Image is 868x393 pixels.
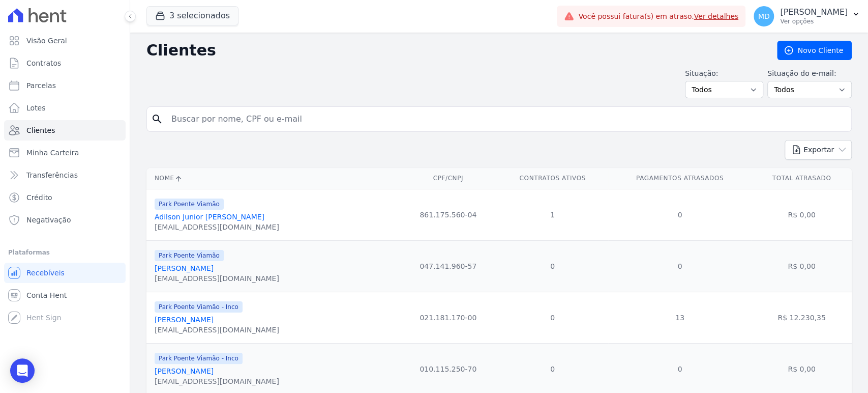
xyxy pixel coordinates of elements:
td: R$ 0,00 [752,189,852,240]
div: Plataformas [8,246,122,259]
td: R$ 12.230,35 [752,292,852,343]
a: Clientes [4,120,126,141]
td: 0 [497,292,608,343]
i: search [151,113,163,125]
th: Nome [146,168,400,189]
a: Recebíveis [4,263,126,283]
a: Parcelas [4,75,126,96]
th: Total Atrasado [752,168,852,189]
span: Park Poente Viamão [155,250,224,261]
button: Exportar [785,140,852,160]
span: Parcelas [26,80,56,91]
td: 13 [608,292,752,343]
button: 3 selecionados [146,6,238,25]
span: Park Poente Viamão - Inco [155,353,243,364]
a: Contratos [4,53,126,73]
td: 0 [608,240,752,292]
a: [PERSON_NAME] [155,264,214,272]
p: Ver opções [780,17,848,25]
td: 0 [608,189,752,240]
span: MD [758,13,770,20]
div: [EMAIL_ADDRESS][DOMAIN_NAME] [155,222,279,232]
span: Negativação [26,215,71,225]
span: Park Poente Viamão - Inco [155,301,243,313]
td: 1 [497,189,608,240]
td: 047.141.960-57 [400,240,497,292]
span: Recebíveis [26,268,65,278]
label: Situação do e-mail: [767,68,852,79]
div: [EMAIL_ADDRESS][DOMAIN_NAME] [155,376,279,386]
button: MD [PERSON_NAME] Ver opções [745,2,868,31]
span: Contratos [26,58,61,68]
div: [EMAIL_ADDRESS][DOMAIN_NAME] [155,325,279,335]
a: Negativação [4,210,126,230]
td: 0 [497,240,608,292]
a: Conta Hent [4,285,126,305]
a: Minha Carteira [4,143,126,163]
a: Novo Cliente [777,41,852,60]
h2: Clientes [146,41,761,60]
a: Adilson Junior [PERSON_NAME] [155,213,264,221]
a: Ver detalhes [694,12,739,20]
th: Contratos Ativos [497,168,608,189]
a: [PERSON_NAME] [155,367,214,375]
span: Você possui fatura(s) em atraso. [578,11,738,22]
td: 861.175.560-04 [400,189,497,240]
a: Visão Geral [4,31,126,51]
span: Clientes [26,125,55,135]
span: Minha Carteira [26,148,79,158]
span: Transferências [26,170,78,180]
p: [PERSON_NAME] [780,7,848,17]
div: Open Intercom Messenger [10,358,35,383]
a: Transferências [4,165,126,185]
td: R$ 0,00 [752,240,852,292]
label: Situação: [685,68,763,79]
th: Pagamentos Atrasados [608,168,752,189]
td: 021.181.170-00 [400,292,497,343]
span: Visão Geral [26,36,67,46]
a: [PERSON_NAME] [155,316,214,324]
a: Lotes [4,98,126,118]
input: Buscar por nome, CPF ou e-mail [165,109,847,129]
div: [EMAIL_ADDRESS][DOMAIN_NAME] [155,273,279,284]
span: Conta Hent [26,290,67,300]
span: Crédito [26,192,52,203]
th: CPF/CNPJ [400,168,497,189]
span: Lotes [26,103,46,113]
span: Park Poente Viamão [155,199,224,210]
a: Crédito [4,187,126,208]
